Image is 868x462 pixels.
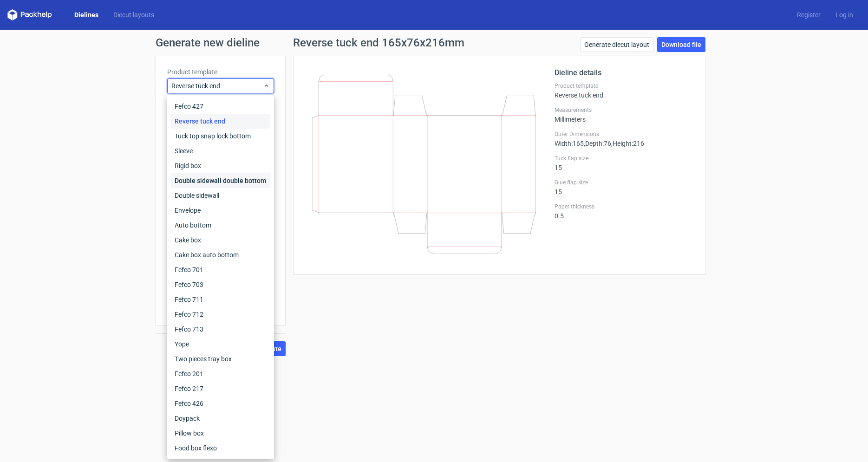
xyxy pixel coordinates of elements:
[171,81,263,91] span: Reverse tuck end
[580,37,653,52] a: Generate diecut layout
[171,426,270,441] div: Pillow box
[156,37,713,48] h1: Generate new dieline
[67,10,106,20] a: Dielines
[555,203,694,210] label: Paper thickness
[584,140,611,147] span: , Depth : 76
[555,106,694,123] div: Millimeters
[171,129,270,143] div: Tuck top snap lock bottom
[611,140,644,147] span: , Height : 216
[555,203,694,220] div: 0.5
[171,292,270,307] div: Fefco 711
[171,322,270,337] div: Fefco 713
[555,155,694,171] div: 15
[828,10,861,20] a: Log in
[171,203,270,218] div: Envelope
[293,37,464,48] h1: Reverse tuck end 165x76x216mm
[171,441,270,455] div: Food box flexo
[555,67,694,78] h2: Dieline details
[171,366,270,381] div: Fefco 201
[555,106,694,114] label: Measurements
[171,307,270,322] div: Fefco 712
[167,67,274,77] label: Product template
[171,158,270,173] div: Rigid box
[171,188,270,203] div: Double sidewall
[171,247,270,262] div: Cake box auto bottom
[555,140,584,147] span: Width : 165
[171,337,270,351] div: Yope
[171,396,270,411] div: Fefco 426
[171,218,270,233] div: Auto bottom
[171,173,270,188] div: Double sidewall double bottom
[171,381,270,396] div: Fefco 217
[657,37,705,52] a: Download file
[171,277,270,292] div: Fefco 703
[555,82,694,90] label: Product template
[171,411,270,426] div: Doypack
[171,143,270,158] div: Sleeve
[171,114,270,129] div: Reverse tuck end
[171,99,270,114] div: Fefco 427
[171,262,270,277] div: Fefco 701
[171,233,270,247] div: Cake box
[555,155,694,162] label: Tuck flap size
[555,130,694,138] label: Outer Dimensions
[555,179,694,186] label: Glue flap size
[555,82,694,99] div: Reverse tuck end
[106,10,162,20] a: Diecut layouts
[555,179,694,195] div: 15
[790,10,828,20] a: Register
[171,351,270,366] div: Two pieces tray box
